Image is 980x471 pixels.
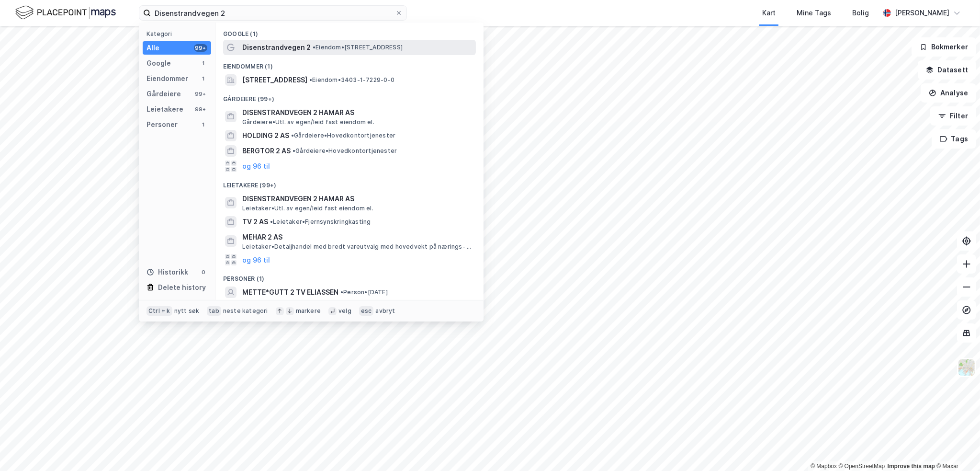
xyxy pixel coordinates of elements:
div: Personer (1) [215,267,484,285]
button: Tags [932,129,976,149]
a: Improve this map [888,463,935,470]
div: Google (1) [215,23,484,40]
span: • [270,218,273,225]
span: DISENSTRANDVEGEN 2 HAMAR AS [242,107,472,118]
span: DISENSTRANDVEGEN 2 HAMAR AS [242,193,472,205]
span: TV 2 AS [242,216,268,228]
div: Eiendommer (1) [215,55,484,72]
button: og 96 til [242,254,270,265]
div: Historikk [146,266,188,278]
div: Alle [146,42,159,54]
button: Filter [930,106,976,126]
span: [STREET_ADDRESS] [242,74,307,86]
span: Gårdeiere • Hovedkontortjenester [293,147,397,155]
div: Gårdeiere (99+) [215,88,484,105]
div: Eiendommer [146,73,188,84]
div: neste kategori [223,307,268,315]
div: 99+ [194,105,207,113]
span: Gårdeiere • Utl. av egen/leid fast eiendom el. [242,118,374,126]
button: Analyse [921,83,976,103]
div: 1 [200,121,207,128]
a: OpenStreetMap [839,463,885,470]
div: 0 [200,268,207,276]
a: Mapbox [811,463,837,470]
div: esc [359,306,374,316]
button: og 96 til [242,161,270,172]
span: Leietaker • Fjernsynskringkasting [270,218,371,226]
span: Gårdeiere • Hovedkontortjenester [291,132,395,139]
span: METTE*GUTT 2 TV ELIASSEN [242,287,338,298]
input: Søk på adresse, matrikkel, gårdeiere, leietakere eller personer [151,6,395,20]
div: 99+ [194,44,207,52]
div: Kontrollprogram for chat [932,425,980,471]
div: nytt søk [174,307,200,315]
span: • [291,132,294,139]
iframe: Chat Widget [932,425,980,471]
div: Kart [762,7,776,19]
span: • [340,288,343,296]
div: Bolig [852,7,869,19]
img: Z [957,358,976,377]
span: Eiendom • [STREET_ADDRESS] [313,44,403,51]
div: Gårdeiere [146,88,181,100]
button: Bokmerker [912,37,976,57]
span: Leietaker • Utl. av egen/leid fast eiendom el. [242,205,373,212]
div: velg [338,307,351,315]
div: Personer [146,119,178,130]
span: Person • [DATE] [340,288,388,296]
span: Eiendom • 3403-1-7229-0-0 [309,76,394,84]
span: HOLDING 2 AS [242,130,289,141]
div: Delete history [158,282,206,293]
div: Leietakere [146,103,183,115]
span: BERGTOR 2 AS [242,145,291,157]
span: • [293,147,295,154]
div: tab [207,306,221,316]
span: Leietaker • Detaljhandel med bredt vareutvalg med hovedvekt på nærings- og nytelsesmidler [242,243,474,251]
div: markere [296,307,321,315]
div: avbryt [375,307,395,315]
button: Datasett [918,60,976,80]
div: 1 [200,75,207,82]
div: [PERSON_NAME] [895,7,949,19]
span: Disenstrandvegen 2 [242,42,311,53]
div: Google [146,57,171,69]
div: Mine Tags [797,7,831,19]
div: Kategori [146,30,211,37]
div: Ctrl + k [146,306,172,316]
div: 1 [200,59,207,67]
div: 99+ [194,90,207,98]
span: MEHAR 2 AS [242,231,472,243]
span: • [309,76,312,83]
span: • [313,44,315,51]
div: Leietakere (99+) [215,174,484,191]
img: logo.f888ab2527a4732fd821a326f86c7f29.svg [15,4,116,21]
